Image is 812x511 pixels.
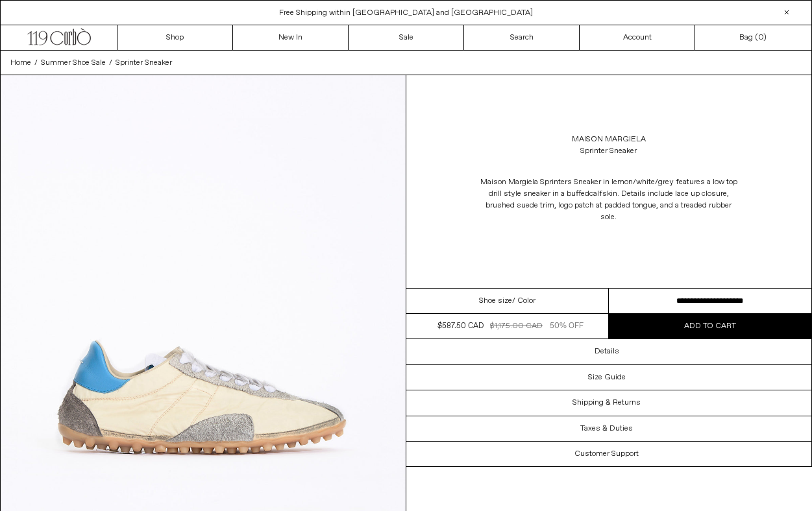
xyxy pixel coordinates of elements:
div: $1,175.00 CAD [490,320,543,332]
div: Sprinter Sneaker [580,145,637,157]
span: calfskin. Details include lace up closure, brushed suede trim, logo patch at padded tongue, and a... [486,189,732,222]
h3: Shipping & Returns [572,398,641,407]
span: Home [10,58,31,68]
span: Sprinter Sneaker [116,58,172,68]
span: Maison Margiela Sprinters Sneaker in lemon/white/grey features a low top drill style sneaker in a... [480,177,737,199]
a: Bag () [695,25,811,50]
span: / Color [512,295,535,307]
div: $587.50 CAD [437,320,484,332]
a: Sale [349,25,464,50]
a: Shop [117,25,233,50]
span: 0 [758,32,763,43]
span: Add to cart [684,321,736,331]
a: Account [580,25,695,50]
button: Add to cart [609,314,811,339]
span: Shoe size [479,295,512,307]
h3: Customer Support [574,449,639,458]
a: New In [233,25,349,50]
a: Summer Shoe Sale [41,57,106,69]
a: Sprinter Sneaker [116,57,172,69]
h3: Details [595,347,619,356]
span: Summer Shoe Sale [41,58,106,68]
span: / [109,57,112,69]
h3: Size Guide [588,373,626,382]
span: / [34,57,38,69]
a: Home [10,57,31,69]
h3: Taxes & Duties [580,424,633,433]
span: ) [758,32,767,43]
a: Search [464,25,580,50]
a: Free Shipping within [GEOGRAPHIC_DATA] and [GEOGRAPHIC_DATA] [279,8,533,18]
div: 50% OFF [550,320,584,332]
a: Maison Margiela [572,134,646,145]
